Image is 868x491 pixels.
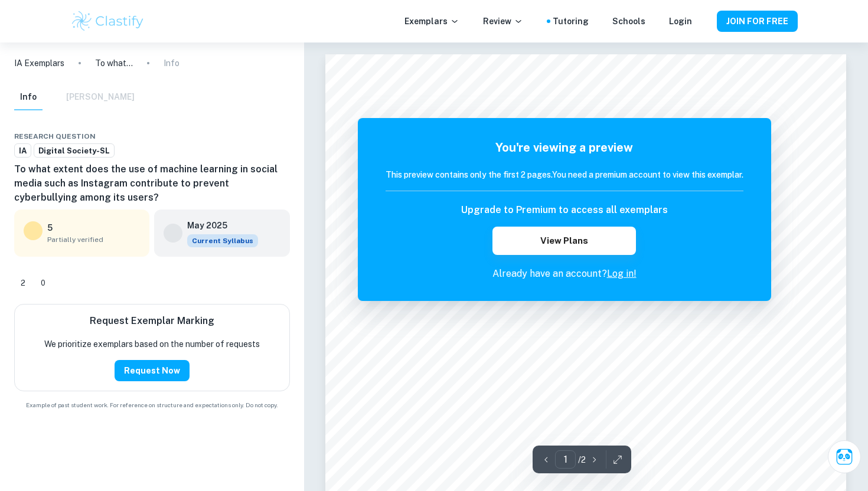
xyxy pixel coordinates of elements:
p: Exemplars [404,15,459,28]
button: Request Now [115,360,190,381]
button: View Plans [492,227,635,255]
p: Already have an account? [386,267,743,281]
span: Current Syllabus [187,234,258,247]
button: JOIN FOR FREE [717,11,798,32]
div: Like [14,273,32,292]
p: Info [164,57,180,70]
a: Digital Society-SL [34,143,115,158]
span: Digital Society-SL [34,145,114,157]
button: Ask Clai [828,440,861,473]
button: Help and Feedback [701,18,707,24]
p: Review [483,15,523,28]
div: This exemplar is based on the current syllabus. Feel free to refer to it for inspiration/ideas wh... [187,234,258,247]
div: Download [257,129,266,143]
h6: To what extent does the use of machine learning in social media such as Instagram contribute to p... [14,162,290,205]
p: 5 [47,221,53,234]
a: Tutoring [553,15,589,28]
button: Info [14,84,43,110]
span: Partially verified [47,234,140,245]
h6: May 2025 [187,219,249,232]
h6: Upgrade to Premium to access all exemplars [461,203,668,217]
div: Share [245,129,254,143]
span: Research question [14,131,96,142]
p: / 2 [578,453,586,466]
a: Login [669,15,692,28]
h6: This preview contains only the first 2 pages. You need a premium account to view this exemplar. [386,168,743,181]
h6: Request Exemplar Marking [90,314,214,328]
a: Schools [612,15,645,28]
div: Report issue [280,129,290,143]
p: We prioritize exemplars based on the number of requests [44,338,260,351]
span: Example of past student work. For reference on structure and expectations only. Do not copy. [14,401,290,410]
p: To what extent does the use of machine learning in social media such as Instagram contribute to p... [95,57,133,70]
div: Dislike [34,273,52,292]
span: 0 [34,277,52,289]
a: Log in! [607,268,637,279]
h5: You're viewing a preview [386,139,743,156]
span: 2 [14,277,32,289]
a: IA Exemplars [14,57,64,70]
img: Clastify logo [70,9,145,33]
a: IA [14,143,31,158]
div: Bookmark [269,129,278,143]
span: IA [15,145,31,157]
